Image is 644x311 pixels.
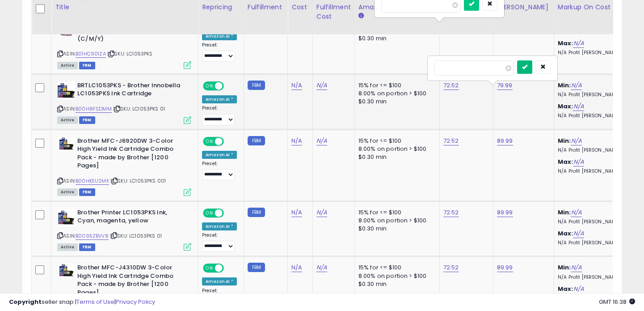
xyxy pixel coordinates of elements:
[358,209,433,217] div: 15% for <= $100
[55,3,194,12] div: Title
[79,188,95,196] span: FBM
[573,39,584,48] a: N/A
[79,243,95,251] span: FBM
[248,3,284,12] div: Fulfillment
[558,229,573,238] b: Max:
[57,243,78,251] span: All listings currently available for purchase on Amazon
[113,105,165,112] span: | SKU: LC1053PKS 01
[497,208,513,217] a: 89.99
[291,263,302,272] a: N/A
[202,232,237,252] div: Preset:
[57,264,75,278] img: 41XggWOA-2L._SL40_.jpg
[558,39,573,47] b: Max:
[79,116,95,124] span: FBM
[358,81,433,89] div: 15% for <= $100
[57,209,191,250] div: ASIN:
[57,81,75,99] img: 51AkddpZdfL._SL40_.jpg
[316,263,327,272] a: N/A
[358,264,433,272] div: 15% for <= $100
[291,136,302,145] a: N/A
[558,240,632,246] p: N/A Profit [PERSON_NAME]
[57,81,191,123] div: ASIN:
[79,62,95,69] span: FBM
[358,225,433,233] div: $0.30 min
[558,81,571,89] b: Min:
[76,105,112,113] a: B00H8FSDMM
[57,62,78,69] span: All listings currently available for purchase on Amazon
[77,209,186,227] b: Brother Printer LC1053PKS Ink, Cyan, magenta, yellow
[443,263,459,272] a: 72.52
[571,208,581,217] a: N/A
[558,3,635,12] div: Markup on Cost
[202,42,237,62] div: Preset:
[57,137,191,195] div: ASIN:
[202,3,240,12] div: Repricing
[9,298,155,307] div: seller snap | |
[571,136,581,145] a: N/A
[76,298,114,306] a: Terms of Use
[77,137,186,172] b: Brother MFC-J6920DW 3-Color High Yield Ink Cartridge Combo Pack - made by Brother [1200 Pages]
[204,264,215,272] span: ON
[202,161,237,181] div: Preset:
[204,82,215,90] span: ON
[571,81,581,90] a: N/A
[202,151,237,159] div: Amazon AI *
[358,34,433,43] div: $0.30 min
[558,147,632,153] p: N/A Profit [PERSON_NAME]
[358,280,433,288] div: $0.30 min
[443,136,459,145] a: 72.52
[358,153,433,161] div: $0.30 min
[558,102,573,111] b: Max:
[202,222,237,230] div: Amazon AI *
[291,208,302,217] a: N/A
[291,81,302,90] a: N/A
[116,298,155,306] a: Privacy Policy
[558,136,571,145] b: Min:
[497,81,513,90] a: 79.99
[358,145,433,153] div: 8.00% on portion > $100
[443,208,459,217] a: 72.52
[107,50,153,57] span: | SKU: LC1053PKS
[573,285,584,294] a: N/A
[248,208,265,217] small: FBM
[358,12,364,20] small: Amazon Fees.
[291,3,309,12] div: Cost
[57,18,191,68] div: ASIN:
[204,137,215,145] span: ON
[316,208,327,217] a: N/A
[358,3,436,12] div: Amazon Fees
[558,208,571,217] b: Min:
[202,105,237,125] div: Preset:
[558,285,573,293] b: Max:
[358,217,433,225] div: 8.00% on portion > $100
[558,274,632,281] p: N/A Profit [PERSON_NAME]
[497,3,550,12] div: [PERSON_NAME]
[76,50,106,58] a: B01HC901ZA
[358,137,433,145] div: 15% for <= $100
[558,50,632,56] p: N/A Profit [PERSON_NAME]
[57,188,78,196] span: All listings currently available for purchase on Amazon
[248,136,265,145] small: FBM
[223,264,237,272] span: OFF
[358,98,433,106] div: $0.30 min
[9,298,42,306] strong: Copyright
[223,137,237,145] span: OFF
[57,209,75,226] img: 41XpQUActsL._SL40_.jpg
[248,263,265,272] small: FBM
[76,232,109,240] a: B0095ZBVV8
[223,209,237,217] span: OFF
[316,136,327,145] a: N/A
[316,3,351,21] div: Fulfillment Cost
[558,263,571,272] b: Min:
[573,229,584,238] a: N/A
[558,158,573,166] b: Max:
[223,82,237,90] span: OFF
[497,136,513,145] a: 89.99
[202,95,237,103] div: Amazon AI *
[202,277,237,285] div: Amazon AI *
[497,263,513,272] a: 89.99
[110,177,166,184] span: | SKU: LC1053PKS 001
[599,298,635,306] span: 2025-08-15 16:38 GMT
[57,137,75,151] img: 41XggWOA-2L._SL40_.jpg
[248,81,265,90] small: FBM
